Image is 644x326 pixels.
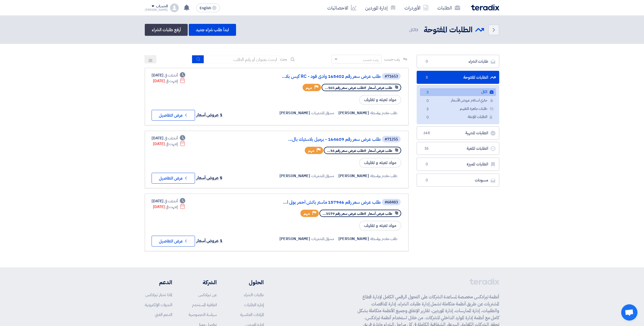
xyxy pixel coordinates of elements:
[166,78,177,84] span: إنتهت في
[416,27,418,33] span: 3
[196,238,222,244] span: 1 عروض أسعار
[279,110,310,116] span: [PERSON_NAME]
[164,198,177,204] span: أنشئت في
[196,4,220,12] button: English
[370,236,398,242] span: طلب مقدم بواسطة
[145,24,188,36] a: أرفع طلبات الشراء
[152,72,185,78] div: [DATE]
[424,115,431,120] span: 0
[471,4,499,11] img: Teradix logo
[363,57,379,63] div: رتب حسب
[198,292,217,298] a: عن تيرادكس
[200,6,211,10] span: English
[420,105,496,113] a: طلبات جاهزة للتقييم
[311,110,334,116] span: مسؤل المشتريات
[338,236,369,242] span: [PERSON_NAME]
[153,78,185,84] div: [DATE]
[385,138,398,141] div: #71255
[306,85,312,90] span: مهم
[424,107,431,112] span: 3
[279,236,310,242] span: [PERSON_NAME]
[423,59,430,64] span: 0
[240,312,264,318] a: المزادات العكسية
[423,178,430,183] span: 0
[384,56,400,62] span: رتب حسب
[370,173,398,179] span: طلب مقدم بواسطة
[164,135,177,141] span: أنشئت في
[164,72,177,78] span: أنشئت في
[279,173,310,179] span: [PERSON_NAME]
[361,1,400,14] a: إدارة الموردين
[145,278,172,286] li: الدعم
[189,278,217,286] li: الشركة
[621,304,637,321] div: Open chat
[417,158,499,171] a: الطلبات المميزة0
[272,200,381,205] a: طلب عرض سعر رقم 157946 ماستر باتش أحمر بولى ا...
[244,292,264,298] a: طلبات الشراء
[420,88,496,96] a: الكل
[233,278,264,286] li: الحلول
[152,198,185,204] div: [DATE]
[272,74,381,79] a: طلب عرض سعر رقم 165402 وادى فود - RC كيس بلا...
[145,8,168,11] div: [PERSON_NAME]
[417,126,499,140] a: الطلبات المنتهية648
[196,112,222,118] span: 1 عروض أسعار
[244,302,264,308] a: إدارة الطلبات
[152,135,185,141] div: [DATE]
[409,27,419,33] span: الكل
[423,75,430,80] span: 3
[311,173,334,179] span: مسؤل المشتريات
[189,24,236,36] a: ابدأ طلب شراء جديد
[152,173,195,184] button: عرض التفاصيل
[385,75,398,78] div: #71653
[370,110,398,116] span: طلب مقدم بواسطة
[166,141,177,147] span: إنتهت في
[424,90,431,95] span: 3
[400,1,433,14] a: الأوردرات
[359,95,401,105] span: مواد تعبئه و تغليف
[308,148,314,153] span: مهم
[338,110,369,116] span: [PERSON_NAME]
[424,98,431,104] span: 0
[368,148,392,153] span: طلب عرض أسعار
[325,85,366,90] span: #طلب عرض سعر رقم 165...
[424,25,473,35] h2: الطلبات المفتوحة
[272,137,381,142] a: طلب عرض سعر رقم 164609 - برميل بلاستيك بال...
[368,85,392,90] span: طلب عرض أسعار
[311,236,334,242] span: مسؤل المشتريات
[145,302,172,308] a: الندوات الإلكترونية
[204,55,280,63] input: ابحث بعنوان أو رقم الطلب
[417,55,499,68] a: طلبات الشراء0
[170,4,179,12] img: profile_test.png
[417,174,499,187] a: مسودات0
[196,175,222,181] span: 5 عروض أسعار
[417,142,499,155] a: الطلبات الملغية55
[145,292,172,298] a: لماذا تختار تيرادكس
[323,1,361,14] a: الاحصائيات
[359,158,401,168] span: مواد تعبئه و تغليف
[323,211,366,216] span: #طلب عرض سعر رقم 1579...
[155,312,172,318] a: الدعم الفني
[156,4,168,9] div: الحساب
[153,204,185,210] div: [DATE]
[423,130,430,136] span: 648
[420,97,496,104] a: جاري استلام عروض الأسعار
[327,148,366,153] span: #طلب عرض سعر رقم 16...
[166,204,177,210] span: إنتهت في
[420,113,496,121] a: الطلبات المؤجلة
[192,302,217,308] a: اتفاقية المستخدم
[152,236,195,247] button: عرض التفاصيل
[304,211,310,216] span: مهم
[152,110,195,121] button: عرض التفاصيل
[338,173,369,179] span: [PERSON_NAME]
[280,56,287,62] span: بحث
[433,1,464,14] a: الطلبات
[153,141,185,147] div: [DATE]
[189,312,217,318] a: سياسة الخصوصية
[423,146,430,151] span: 55
[385,200,398,204] div: #68483
[423,162,430,167] span: 0
[368,211,392,216] span: طلب عرض أسعار
[417,71,499,84] a: الطلبات المفتوحة3
[359,221,401,231] span: مواد تعبئه و تغليف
